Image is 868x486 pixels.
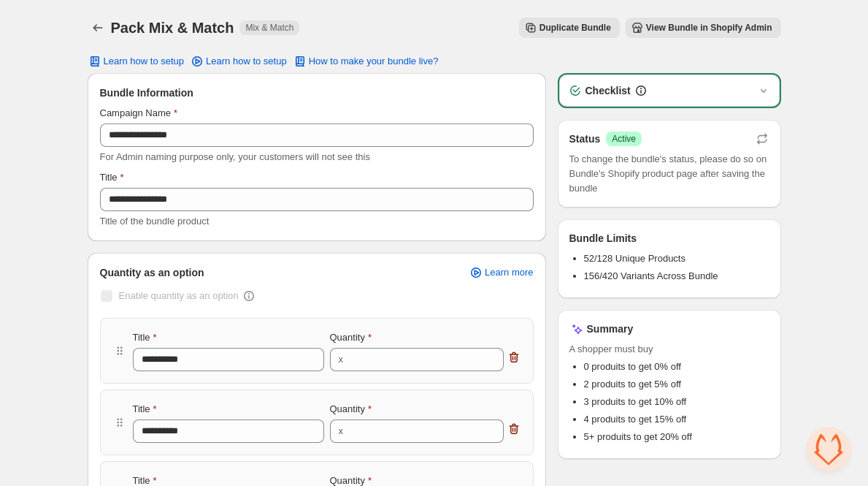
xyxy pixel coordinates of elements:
[587,322,634,336] h3: Summary
[584,412,769,427] li: 4 produits to get 15% off
[585,83,631,98] h3: Checklist
[646,22,772,34] span: View Bundle in Shopify Admin
[339,352,344,367] div: x
[100,86,193,100] span: Bundle Information
[569,152,769,196] span: To change the bundle's status, please do so on Bundle's Shopify product page after saving the bundle
[626,18,781,38] button: View Bundle in Shopify Admin
[485,267,533,278] span: Learn more
[100,151,370,162] span: For Admin naming purpose only, your customers will not see this
[584,430,769,444] li: 5+ produits to get 20% off
[539,22,611,34] span: Duplicate Bundle
[584,270,718,281] span: 156/420 Variants Across Bundle
[206,56,287,67] span: Learn how to setup
[519,18,620,38] button: Duplicate Bundle
[181,51,296,72] a: Learn how to setup
[79,51,193,72] button: Learn how to setup
[100,265,204,280] span: Quantity as an option
[584,360,769,374] li: 0 produits to get 0% off
[584,377,769,392] li: 2 produits to get 5% off
[100,216,210,227] span: Title of the bundle product
[111,19,234,37] h1: Pack Mix & Match
[104,56,185,67] span: Learn how to setup
[100,170,124,185] label: Title
[569,231,637,246] h3: Bundle Limits
[330,402,372,417] label: Quantity
[133,330,157,345] label: Title
[100,106,178,121] label: Campaign Name
[807,428,850,471] div: Ouvrir le chat
[88,18,108,38] button: Back
[119,290,239,301] span: Enable quantity as an option
[309,56,439,67] span: How to make your bundle live?
[584,253,685,264] span: 52/128 Unique Products
[460,262,542,283] a: Learn more
[284,51,448,72] button: How to make your bundle live?
[569,132,601,146] h3: Status
[584,395,769,409] li: 3 produits to get 10% off
[569,342,769,357] span: A shopper must buy
[339,424,344,438] div: x
[133,402,157,417] label: Title
[245,22,293,34] span: Mix & Match
[612,133,636,145] span: Active
[330,330,372,345] label: Quantity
